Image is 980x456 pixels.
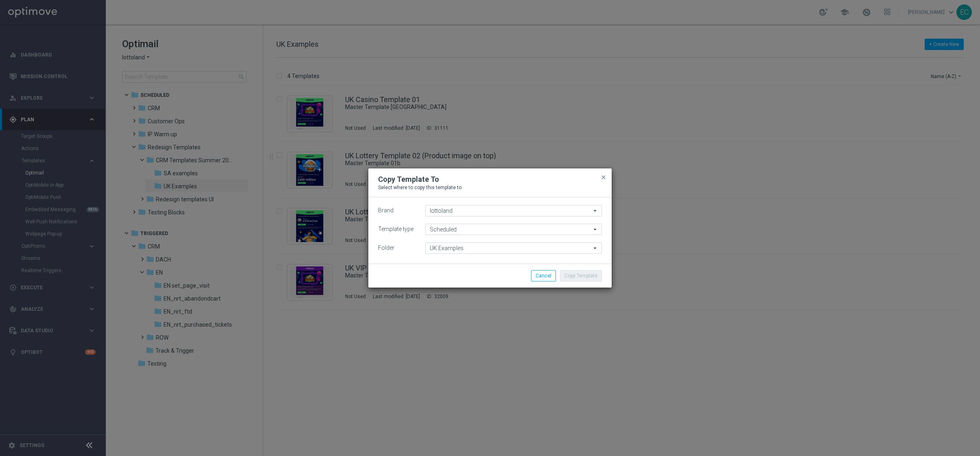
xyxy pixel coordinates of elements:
p: Select where to copy this template to [378,184,602,191]
label: Folder [378,244,394,251]
h2: Copy Template To [378,175,439,184]
i: arrow_drop_down [591,224,599,235]
button: Cancel [531,270,556,281]
i: arrow_drop_down [591,205,599,216]
button: Copy Template [560,270,602,281]
label: Brand [378,207,394,214]
label: Template type [378,226,413,233]
i: arrow_drop_down [591,243,599,253]
span: close [600,174,607,181]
